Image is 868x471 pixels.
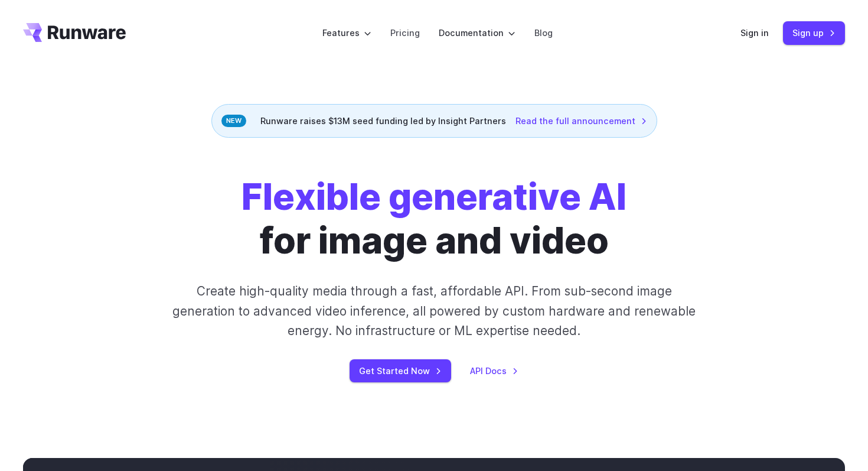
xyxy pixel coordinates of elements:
[211,104,657,138] div: Runware raises $13M seed funding led by Insight Partners
[740,26,769,40] a: Sign in
[242,176,626,262] h1: for image and video
[390,26,420,40] a: Pricing
[470,364,518,378] a: API Docs
[242,175,626,219] strong: Flexible generative AI
[23,23,126,42] a: Go to /
[350,359,451,382] a: Get Started Now
[783,21,845,44] a: Sign up
[171,281,697,340] p: Create high-quality media through a fast, affordable API. From sub-second image generation to adv...
[515,114,647,128] a: Read the full announcement
[534,26,553,40] a: Blog
[322,26,371,40] label: Features
[439,26,515,40] label: Documentation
